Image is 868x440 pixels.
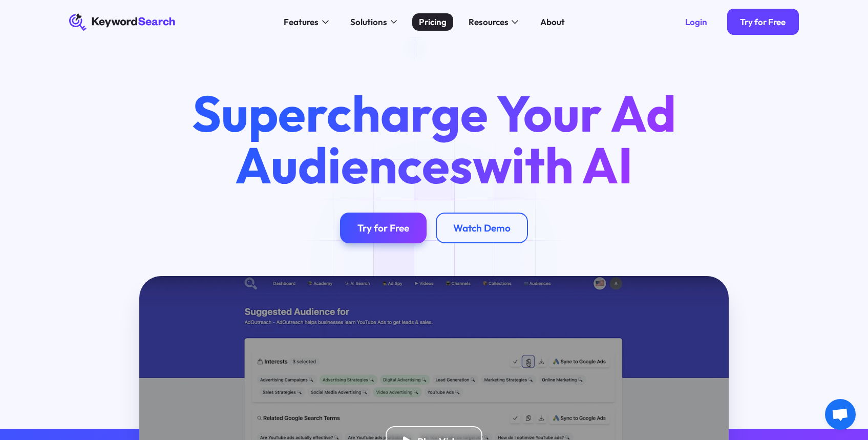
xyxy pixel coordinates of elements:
div: Watch Demo [453,222,511,234]
div: Resources [469,15,509,29]
span: with AI [473,133,633,197]
div: Features [284,15,319,29]
div: Login [685,16,707,27]
a: Try for Free [727,9,799,35]
a: Pricing [412,13,453,31]
div: Chat abierto [825,399,856,430]
a: Login [672,9,721,35]
a: Try for Free [340,213,427,243]
div: About [540,15,565,29]
div: Solutions [350,15,387,29]
div: Try for Free [357,222,409,234]
div: Pricing [419,15,447,29]
h1: Supercharge Your Ad Audiences [172,88,696,191]
div: Try for Free [740,16,786,27]
a: About [534,13,571,31]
